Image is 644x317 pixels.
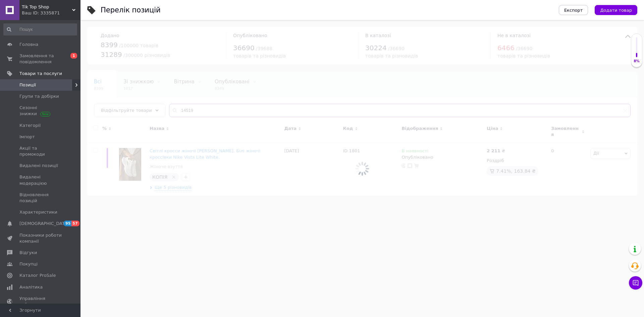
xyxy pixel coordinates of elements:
[559,5,588,15] button: Експорт
[595,5,637,15] button: Додати товар
[19,123,41,129] span: Категорії
[22,4,72,10] span: Tik Top Shop
[70,53,77,59] span: 1
[19,145,62,157] span: Акції та промокоди
[19,105,62,117] span: Сезонні знижки
[19,93,59,99] span: Групи та добірки
[22,10,80,16] div: Ваш ID: 3335871
[19,134,35,140] span: Імпорт
[564,8,583,13] span: Експорт
[19,192,62,204] span: Відновлення позицій
[19,71,62,77] span: Товари та послуги
[19,53,62,65] span: Замовлення та повідомлення
[19,250,37,256] span: Відгуки
[631,59,642,64] div: 8%
[19,261,38,267] span: Покупці
[19,174,62,186] span: Видалені модерацією
[3,23,77,35] input: Пошук
[629,276,642,290] button: Чат з покупцем
[19,82,36,88] span: Позиції
[71,221,79,226] span: 57
[64,221,71,226] span: 95
[19,284,43,290] span: Аналітика
[19,272,56,279] span: Каталог ProSale
[19,221,69,227] span: [DEMOGRAPHIC_DATA]
[101,7,161,14] div: Перелік позицій
[19,163,58,169] span: Видалені позиції
[19,209,57,215] span: Характеристики
[19,296,62,308] span: Управління сайтом
[19,42,38,48] span: Головна
[19,232,62,244] span: Показники роботи компанії
[600,8,632,13] span: Додати товар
